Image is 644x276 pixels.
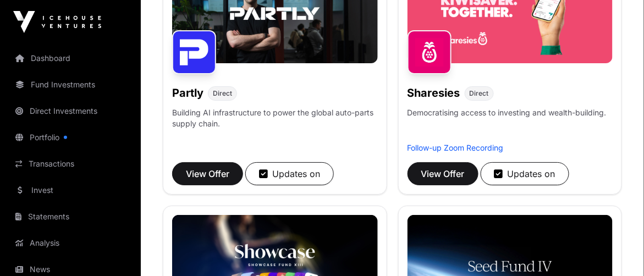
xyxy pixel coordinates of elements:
[9,205,132,229] a: Statements
[9,73,132,97] a: Fund Investments
[470,89,489,98] span: Direct
[408,143,504,152] a: Follow-up Zoom Recording
[408,162,478,185] button: View Offer
[172,85,203,101] h1: Partly
[13,11,101,33] img: Icehouse Ventures Logo
[589,223,644,276] iframe: Chat Widget
[245,162,334,185] button: Updates on
[494,167,555,180] div: Updates on
[481,162,569,185] button: Updates on
[259,167,320,180] div: Updates on
[408,30,452,74] img: Sharesies
[9,178,132,202] a: Invest
[9,46,132,70] a: Dashboard
[9,125,132,150] a: Portfolio
[9,99,132,123] a: Direct Investments
[172,107,378,142] p: Building AI infrastructure to power the global auto-parts supply chain.
[421,167,465,180] span: View Offer
[172,162,243,185] button: View Offer
[172,30,216,74] img: Partly
[9,231,132,255] a: Analysis
[213,89,232,98] span: Direct
[9,152,132,176] a: Transactions
[186,167,229,180] span: View Offer
[408,85,460,101] h1: Sharesies
[408,107,607,142] p: Democratising access to investing and wealth-building.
